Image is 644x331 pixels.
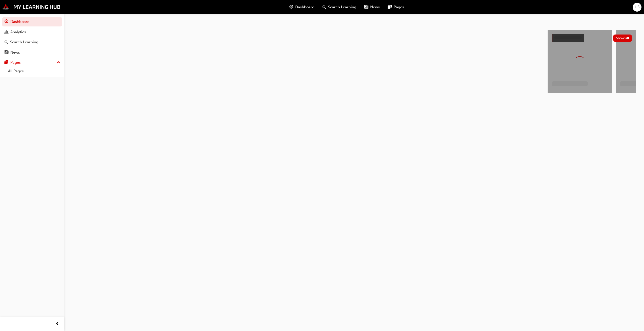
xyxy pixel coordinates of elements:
[285,2,318,12] a: guage-iconDashboard
[2,27,62,37] a: Analytics
[5,30,8,35] span: chart-icon
[633,3,641,12] button: HS
[5,40,8,45] span: search-icon
[318,2,360,12] a: search-iconSearch Learning
[10,60,21,65] div: Pages
[5,50,8,55] span: news-icon
[370,4,380,10] span: News
[2,58,62,67] button: Pages
[2,16,62,58] button: DashboardAnalyticsSearch LearningNews
[295,4,314,10] span: Dashboard
[2,17,62,26] a: Dashboard
[10,29,26,35] div: Analytics
[10,50,20,55] div: News
[364,4,368,10] span: news-icon
[388,4,392,10] span: pages-icon
[360,2,384,12] a: news-iconNews
[384,2,408,12] a: pages-iconPages
[5,20,8,24] span: guage-icon
[10,39,38,45] div: Search Learning
[289,4,293,10] span: guage-icon
[323,4,326,10] span: search-icon
[613,35,632,42] button: Show all
[56,321,59,327] span: prev-icon
[5,60,8,65] span: pages-icon
[2,38,62,47] a: Search Learning
[328,4,356,10] span: Search Learning
[2,48,62,57] a: News
[552,34,632,42] a: Show all
[3,4,61,10] img: mmal
[6,67,62,75] a: All Pages
[57,59,60,66] span: up-icon
[394,4,404,10] span: Pages
[635,4,639,10] span: HS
